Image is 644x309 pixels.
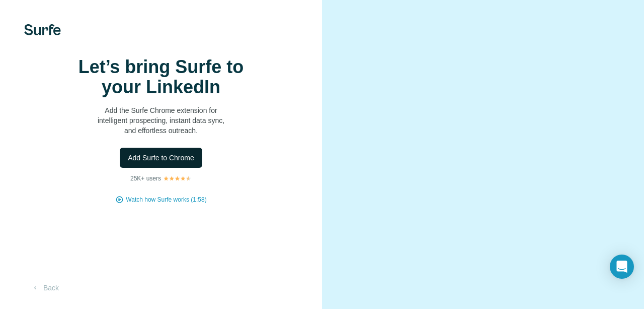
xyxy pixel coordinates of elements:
img: Surfe's logo [24,24,61,35]
p: Add the Surfe Chrome extension for intelligent prospecting, instant data sync, and effortless out... [60,105,262,136]
h1: Let’s bring Surfe to your LinkedIn [60,57,262,97]
button: Back [24,279,66,297]
button: Watch how Surfe works (1:58) [126,195,206,204]
div: Open Intercom Messenger [610,255,634,279]
img: Rating Stars [163,175,192,181]
p: 25K+ users [130,174,161,183]
span: Add Surfe to Chrome [128,153,194,163]
button: Add Surfe to Chrome [120,148,202,168]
